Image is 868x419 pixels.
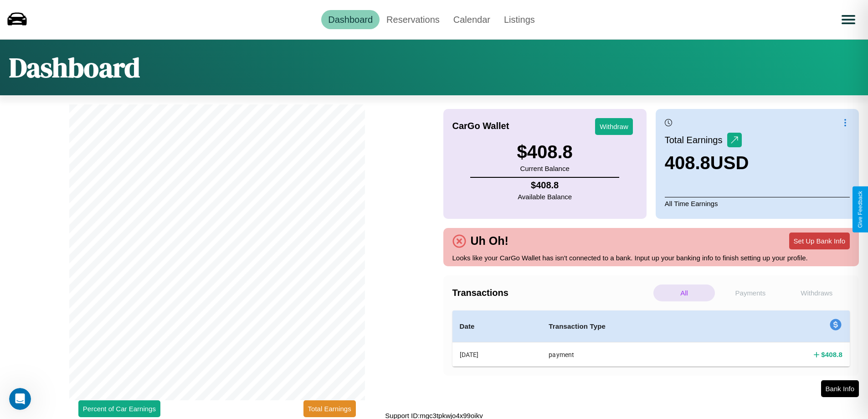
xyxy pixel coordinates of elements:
p: Current Balance [517,162,572,175]
p: Withdraws [786,285,847,301]
h3: 408.8 USD [665,153,749,173]
button: Total Earnings [303,400,356,417]
h4: $ 408.8 [821,350,842,359]
a: Calendar [447,10,497,29]
a: Reservations [380,10,447,29]
h4: Transactions [452,288,651,298]
p: Looks like your CarGo Wallet has isn't connected to a bank. Input up your banking info to finish ... [452,252,850,264]
button: Bank Info [821,380,859,397]
div: Give Feedback [857,191,863,228]
button: Withdraw [595,118,633,135]
th: payment [541,342,730,367]
p: Available Balance [518,191,572,203]
h4: Date [460,321,534,332]
h1: Dashboard [9,49,140,86]
th: [DATE] [452,342,542,367]
p: Payments [719,285,781,301]
h4: Uh Oh! [466,234,513,248]
p: All Time Earnings [665,197,850,210]
h3: $ 408.8 [517,142,572,162]
a: Dashboard [321,10,380,29]
h4: $ 408.8 [518,180,572,191]
a: Listings [497,10,542,29]
iframe: Intercom live chat [9,388,31,410]
button: Percent of Car Earnings [78,400,160,417]
button: Set Up Bank Info [789,233,850,249]
h4: Transaction Type [549,321,723,332]
p: All [653,285,715,301]
h4: CarGo Wallet [452,121,509,131]
button: Open menu [836,7,861,32]
table: simple table [452,310,850,367]
p: Total Earnings [665,132,727,148]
